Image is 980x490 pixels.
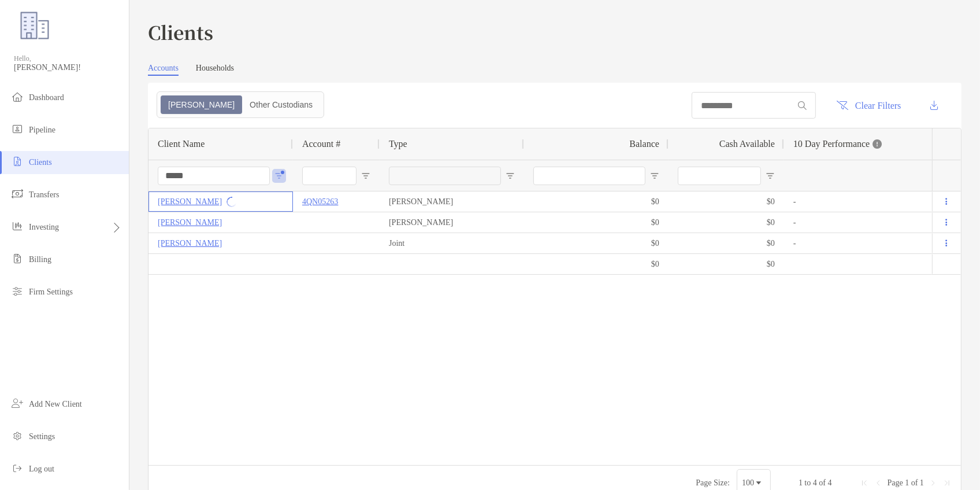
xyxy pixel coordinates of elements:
div: Other Custodians [243,97,319,113]
div: $0 [524,233,669,253]
span: Page [888,478,903,487]
span: 1 [799,478,803,487]
div: 10 Day Performance [793,128,882,160]
div: $0 [524,254,669,274]
span: Settings [29,432,55,441]
div: segmented control [157,91,324,118]
span: 4 [828,478,832,487]
img: transfers icon [10,187,24,201]
img: firm-settings icon [10,284,24,298]
span: Balance [629,139,659,149]
img: dashboard icon [10,90,24,104]
img: input icon [798,101,807,110]
a: 4QN05263 [302,194,338,209]
div: Zoe [162,97,241,113]
span: Dashboard [29,93,64,102]
a: [PERSON_NAME] [158,215,222,230]
img: clients icon [10,154,24,168]
a: Accounts [148,64,179,76]
img: add_new_client icon [10,396,24,410]
div: [PERSON_NAME] [380,191,524,212]
button: Open Filter Menu [506,171,515,180]
button: Open Filter Menu [274,171,284,180]
span: Type [389,139,407,149]
a: Households [196,64,234,76]
div: Joint [380,233,524,253]
span: 1 [905,478,909,487]
span: of [911,478,918,487]
div: 100 [742,478,754,488]
img: investing icon [10,219,24,233]
a: [PERSON_NAME] [158,194,222,209]
span: Cash Available [719,139,775,149]
div: $0 [669,233,784,253]
div: $0 [669,212,784,233]
span: 1 [920,478,924,487]
img: billing icon [10,252,24,266]
span: Account # [302,139,340,149]
input: Balance Filter Input [533,167,645,185]
img: settings icon [10,429,24,443]
img: logout icon [10,461,24,475]
span: of [819,478,826,487]
div: Last Page [942,478,952,488]
img: Zoe Logo [14,5,55,46]
span: Firm Settings [29,288,73,296]
span: Transfers [29,190,59,199]
span: Clients [29,158,52,167]
span: Investing [29,223,59,231]
span: Log out [29,465,54,473]
span: to [805,478,811,487]
input: Account # Filter Input [302,167,357,185]
div: [PERSON_NAME] [380,212,524,233]
span: [PERSON_NAME]! [14,63,122,72]
div: $0 [669,254,784,274]
button: Clear Filters [827,93,910,118]
div: $0 [524,191,669,212]
span: 4 [813,478,817,487]
a: [PERSON_NAME] [158,236,222,250]
img: pipeline icon [10,122,24,136]
button: Open Filter Menu [650,171,659,180]
h3: Clients [148,19,962,45]
div: Previous Page [874,478,883,488]
button: Open Filter Menu [361,171,370,180]
span: Client Name [158,139,205,149]
div: First Page [860,478,869,488]
div: $0 [669,191,784,212]
div: Page Size: [696,478,730,488]
span: Add New Client [29,400,82,408]
div: $0 [524,212,669,233]
button: Open Filter Menu [766,171,775,180]
span: Billing [29,255,51,264]
span: Pipeline [29,126,55,134]
input: Client Name Filter Input [158,167,270,185]
div: Next Page [929,478,938,488]
input: Cash Available Filter Input [678,167,761,185]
